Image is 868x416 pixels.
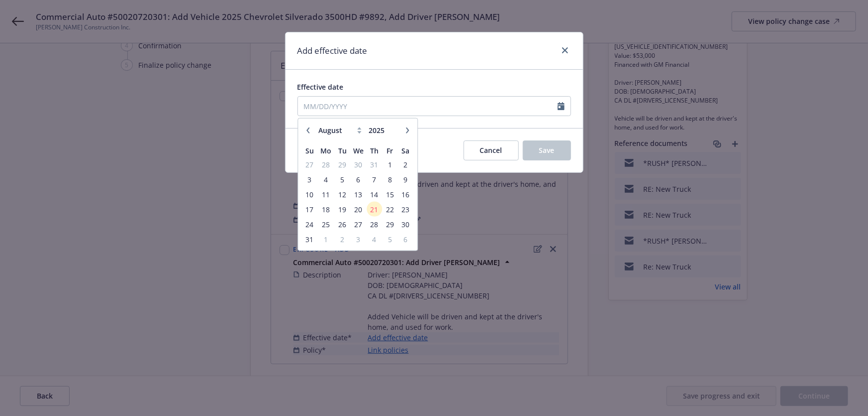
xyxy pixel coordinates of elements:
[303,218,316,230] span: 24
[338,146,347,155] span: Tu
[317,217,334,232] td: 25
[367,217,382,232] td: 28
[539,145,555,155] span: Save
[398,172,413,187] td: 9
[399,218,412,230] span: 30
[317,187,334,202] td: 11
[383,158,396,170] span: 1
[335,217,350,232] td: 26
[302,187,317,202] td: 10
[399,188,412,200] span: 16
[298,97,558,116] input: MM/DD/YYYY
[302,157,317,172] td: 27
[321,146,332,155] span: Mo
[382,232,397,247] td: 5
[382,187,397,202] td: 15
[382,172,397,187] td: 8
[367,187,382,202] td: 14
[351,233,366,245] span: 3
[351,188,366,200] span: 13
[353,146,364,155] span: We
[370,146,379,155] span: Th
[383,188,396,200] span: 15
[367,232,382,247] td: 4
[368,158,381,170] span: 31
[302,232,317,247] td: 31
[351,218,366,230] span: 27
[297,82,344,92] span: Effective date
[335,172,350,187] td: 5
[318,158,333,170] span: 28
[399,203,412,215] span: 23
[318,233,333,245] span: 1
[398,217,413,232] td: 30
[317,172,334,187] td: 4
[351,203,366,215] span: 20
[368,173,381,185] span: 7
[398,232,413,247] td: 6
[351,158,366,170] span: 30
[350,187,367,202] td: 13
[383,173,396,185] span: 8
[336,158,349,170] span: 29
[336,218,349,230] span: 26
[318,218,333,230] span: 25
[382,157,397,172] td: 1
[318,173,333,185] span: 4
[368,188,381,200] span: 14
[382,202,397,217] td: 22
[318,188,333,200] span: 11
[317,157,334,172] td: 28
[386,146,393,155] span: Fr
[335,232,350,247] td: 2
[559,44,571,56] a: close
[317,232,334,247] td: 1
[303,188,316,200] span: 10
[399,173,412,185] span: 9
[335,187,350,202] td: 12
[558,102,565,110] svg: Calendar
[303,233,316,245] span: 31
[318,203,333,215] span: 18
[383,233,396,245] span: 5
[399,233,412,245] span: 6
[305,146,314,155] span: Su
[336,173,349,185] span: 5
[464,140,519,160] button: Cancel
[303,203,316,215] span: 17
[350,217,367,232] td: 27
[303,173,316,185] span: 3
[383,218,396,230] span: 29
[398,187,413,202] td: 16
[398,157,413,172] td: 2
[351,173,366,185] span: 6
[302,202,317,217] td: 17
[367,172,382,187] td: 7
[367,157,382,172] td: 31
[367,202,382,217] td: 21
[302,172,317,187] td: 3
[297,44,368,57] h1: Add effective date
[383,203,396,215] span: 22
[336,188,349,200] span: 12
[336,233,349,245] span: 2
[382,217,397,232] td: 29
[480,145,502,155] span: Cancel
[368,203,381,215] span: 21
[350,172,367,187] td: 6
[335,157,350,172] td: 29
[401,146,409,155] span: Sa
[350,157,367,172] td: 30
[336,203,349,215] span: 19
[317,202,334,217] td: 18
[350,232,367,247] td: 3
[398,202,413,217] td: 23
[335,202,350,217] td: 19
[399,158,412,170] span: 2
[523,140,571,160] button: Save
[302,217,317,232] td: 24
[350,202,367,217] td: 20
[303,158,316,170] span: 27
[368,218,381,230] span: 28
